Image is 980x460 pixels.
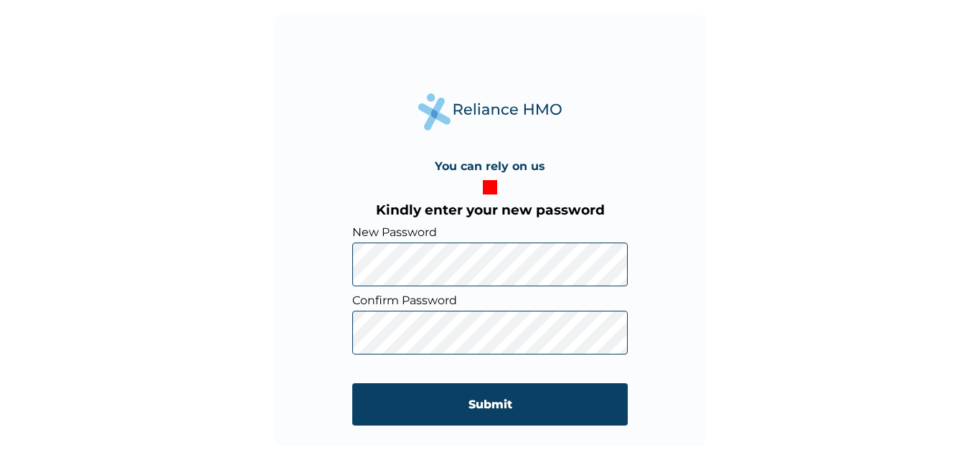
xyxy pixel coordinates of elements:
h4: You can rely on us [435,159,545,173]
input: Submit [352,383,628,426]
label: New Password [352,225,628,239]
img: Reliance Health's Logo [418,93,562,130]
h3: Kindly enter your new password [352,202,628,218]
label: Confirm Password [352,294,628,307]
